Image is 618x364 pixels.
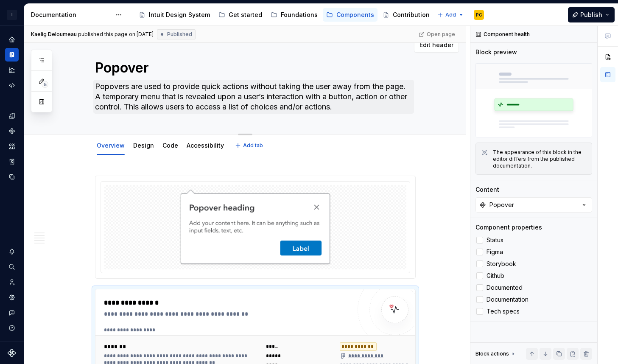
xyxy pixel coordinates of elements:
a: Documentation [5,48,19,62]
button: Search ⌘K [5,260,19,274]
button: I [2,6,22,24]
button: Publish [568,7,615,22]
a: Design [133,142,154,149]
a: Overview [97,142,125,149]
div: PC [476,11,482,18]
a: Invite team [5,275,19,289]
a: Contribution [379,8,433,22]
div: Design [130,136,157,154]
a: Intuit Design System [135,8,213,22]
a: Settings [5,291,19,304]
div: Contribution [393,11,430,19]
span: Add [445,11,456,18]
div: Popover [489,201,514,209]
textarea: Popovers are used to provide quick actions without taking the user away from the page. A temporar... [93,80,414,114]
a: Components [323,8,378,22]
div: Foundations [281,11,318,19]
svg: Supernova Logo [8,349,16,357]
button: Add tab [232,140,267,151]
div: Documentation [31,11,111,19]
span: Tech specs [487,308,520,315]
span: Add tab [243,142,263,149]
div: Code [159,136,182,154]
span: 5 [42,81,48,88]
div: Components [336,11,374,19]
div: The appearance of this block in the editor differs from the published documentation. [493,149,587,169]
a: Accessibility [187,142,224,149]
div: Overview [93,136,128,154]
a: Foundations [267,8,321,22]
div: Block actions [475,348,517,360]
a: Design tokens [5,109,19,123]
span: Storybook [487,260,516,267]
span: Publish [580,11,602,19]
div: published this page on [DATE] [78,31,154,38]
div: Content [475,185,499,194]
a: Get started [215,8,266,22]
div: Accessibility [183,136,227,154]
div: Block preview [475,48,517,56]
a: Code [162,142,178,149]
a: Analytics [5,63,19,77]
a: Components [5,124,19,138]
button: Add [435,9,467,21]
div: Component properties [475,223,542,232]
a: Assets [5,140,19,153]
button: Edit header [414,37,459,53]
a: Code automation [5,78,19,92]
button: Contact support [5,306,19,319]
div: Block actions [475,350,509,357]
span: Edit header [419,41,453,49]
div: Intuit Design System [149,11,210,19]
div: Page tree [135,6,433,23]
span: Documentation [487,296,529,303]
span: Figma [487,249,503,255]
textarea: Popover [93,58,414,78]
a: Data sources [5,170,19,184]
a: Storybook stories [5,155,19,168]
span: Github [487,272,504,279]
button: Popover [475,197,592,213]
span: Documented [487,284,523,291]
span: Kaelig Deloumeau [31,31,77,38]
button: Notifications [5,245,19,258]
div: I [7,10,17,20]
span: Status [487,237,503,244]
span: Published [167,31,192,38]
div: Get started [229,11,262,19]
a: Home [5,33,19,46]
